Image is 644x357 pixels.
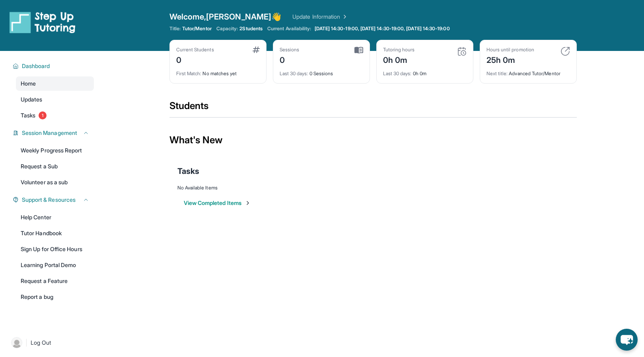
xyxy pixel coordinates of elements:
button: Support & Resources [19,196,89,204]
div: 0 Sessions [280,66,363,77]
div: 0 [280,53,300,66]
span: Log Out [31,339,51,347]
img: card [457,47,467,56]
div: 25h 0m [486,53,534,66]
div: Students [169,99,577,117]
div: 0 [176,53,214,66]
div: What's New [169,123,577,158]
span: First Match : [176,70,202,76]
span: Updates [21,96,43,103]
span: Tasks [177,166,199,177]
a: Learning Portal Demo [16,258,94,272]
a: Volunteer as a sub [16,175,94,189]
button: Dashboard [19,62,89,70]
span: 2 Students [239,25,263,32]
a: Request a Feature [16,274,94,288]
span: Tasks [21,111,35,119]
span: Session Management [22,129,77,137]
img: card [354,47,363,54]
span: [DATE] 14:30-19:00, [DATE] 14:30-19:00, [DATE] 14:30-19:00 [315,25,450,32]
a: Sign Up for Office Hours [16,242,94,256]
span: Capacity: [216,25,238,32]
span: Support & Resources [22,196,76,204]
div: Tutoring hours [383,47,415,53]
img: card [560,47,570,56]
img: logo [10,11,76,33]
a: Weekly Progress Report [16,143,94,158]
span: | [25,338,27,347]
a: Report a bug [16,290,94,304]
div: No matches yet [176,66,260,77]
button: chat-button [616,329,638,351]
span: 1 [39,111,47,119]
a: Updates [16,92,94,107]
a: |Log Out [8,334,94,351]
span: Tutor/Mentor [182,25,212,32]
span: Dashboard [22,62,50,70]
div: Current Students [176,47,214,53]
span: Title: [169,25,181,32]
a: Home [16,76,94,91]
a: Update Information [292,13,348,21]
a: Tasks1 [16,108,94,123]
button: Session Management [19,129,89,137]
div: Hours until promotion [486,47,534,53]
span: Last 30 days : [383,70,412,76]
img: user-img [11,337,22,348]
a: Help Center [16,210,94,224]
span: Last 30 days : [280,70,308,76]
div: Advanced Tutor/Mentor [486,66,570,77]
img: card [253,47,260,53]
span: Next title : [486,70,508,76]
a: Tutor Handbook [16,226,94,240]
span: Welcome, [PERSON_NAME] 👋 [169,11,282,22]
span: Home [21,80,36,88]
div: 0h 0m [383,53,415,66]
button: View Completed Items [184,199,251,207]
div: Sessions [280,47,300,53]
a: [DATE] 14:30-19:00, [DATE] 14:30-19:00, [DATE] 14:30-19:00 [313,25,451,32]
div: 0h 0m [383,66,467,77]
div: No Available Items [177,185,569,191]
span: Current Availability: [267,25,311,32]
img: Chevron Right [340,13,348,21]
a: Request a Sub [16,159,94,174]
